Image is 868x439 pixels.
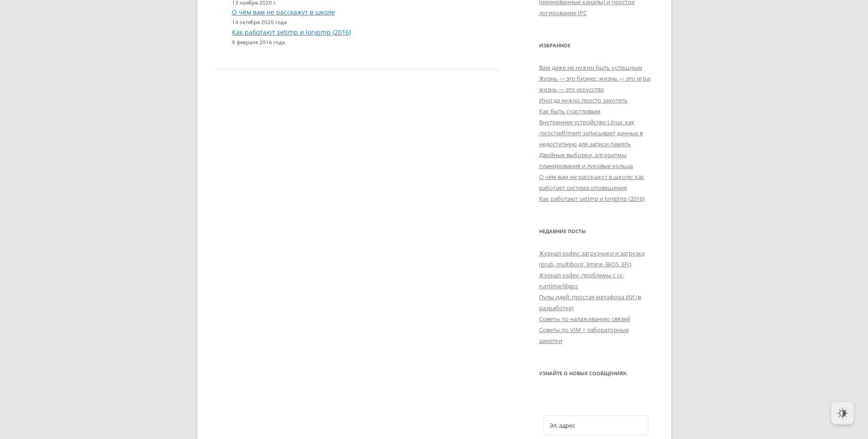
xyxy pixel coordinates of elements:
h3: Недавние посты [539,226,653,237]
a: Внутреннее устройство Linux: как /proc/self/mem записывает данные в недоступную для записи память [539,118,643,148]
a: Советы по налаживанию связей [539,315,630,323]
a: Как работают setjmp и longjmp (2016) [232,28,351,36]
time: 14 октября 2020 года [232,18,500,27]
a: Вам даже не нужно быть успешным [539,63,642,71]
a: Двойные выборки, алгоритмы планирования и луковые кольца [539,151,633,170]
a: Как быть счастливым [539,107,601,115]
a: Жизнь — это бизнес; жизнь — это игра; жизнь — это искусство [539,74,651,93]
a: Журнал osdev: загрузчики и загрузка (grub, multiboot, limine, BIOS, EFI) [539,249,645,268]
a: О чём вам не расскажут в школе [232,8,335,16]
a: Как работают setjmp и longjmp (2016) [539,194,645,203]
h3: Избранное [539,40,653,51]
a: Пулы идей: простая метафора ИИ (в разработке) [539,293,641,312]
a: Журнал osdev: проблемы с cc-runtime/libgcc [539,271,624,290]
a: О чём вам не расскажут в школе: как работает система оповещения [539,173,644,192]
input: Эл. адрес [544,415,648,435]
a: Советы по VIM + лабораторные заметки [539,326,629,345]
a: Иногда нужно просто захотеть [539,96,628,104]
time: 9 февраля 2016 года [232,38,500,47]
h3: Узнайте о новых сообщениях: [539,368,653,379]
